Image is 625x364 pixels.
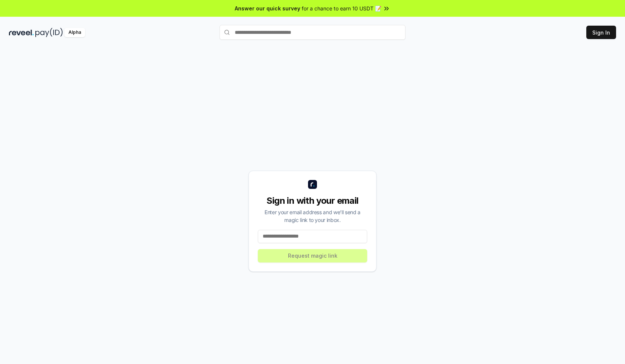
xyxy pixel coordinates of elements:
[235,4,300,12] span: Answer our quick survey
[308,180,317,189] img: logo_small
[586,26,616,39] button: Sign In
[258,208,367,224] div: Enter your email address and we’ll send a magic link to your inbox.
[9,28,34,37] img: reveel_dark
[64,28,85,37] div: Alpha
[35,28,63,37] img: pay_id
[258,195,367,207] div: Sign in with your email
[302,4,381,12] span: for a chance to earn 10 USDT 📝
